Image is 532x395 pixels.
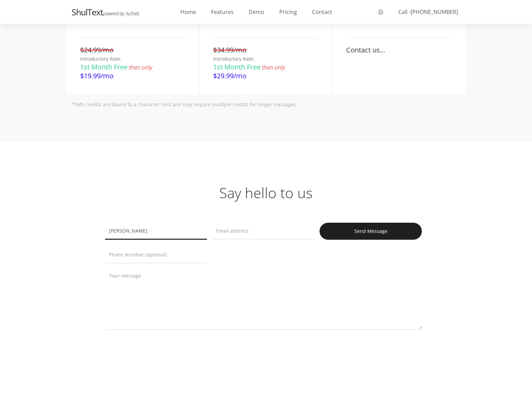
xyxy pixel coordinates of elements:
span: $34.99/mo [213,45,247,54]
a: Home [173,3,204,20]
span: $24.99/mo [80,45,114,54]
p: Introductory Rate: [213,55,318,63]
span: then only [262,63,285,71]
a: Pricing [272,3,305,20]
span: 1st Month Free [213,62,261,72]
input: Email address [212,223,314,240]
input: Phone Number (optional) [105,247,207,264]
span: $29.99/mo [213,71,247,80]
p: Introductory Rate: [80,55,185,63]
span: $19.99/mo [80,71,114,80]
span: [PHONE_NUMBER] [411,8,458,16]
a: Demo [241,3,272,20]
input: Send Message [320,223,422,240]
a: ShulTextpowered by: AuTexts [66,3,144,20]
span: Contact us... [346,45,385,54]
input: Full name [105,223,207,240]
span: powered by: AuTexts [103,10,139,17]
span: *SMS credits are bound to a character limit and may require multiple credits for longer messages. [72,101,297,108]
span: then only [129,63,152,71]
span: 1st Month Free [80,62,128,72]
a: Call -[PHONE_NUMBER] [391,3,465,20]
a: Contact [305,3,340,20]
a: Features [204,3,241,20]
h1: Say hello to us [105,183,427,202]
